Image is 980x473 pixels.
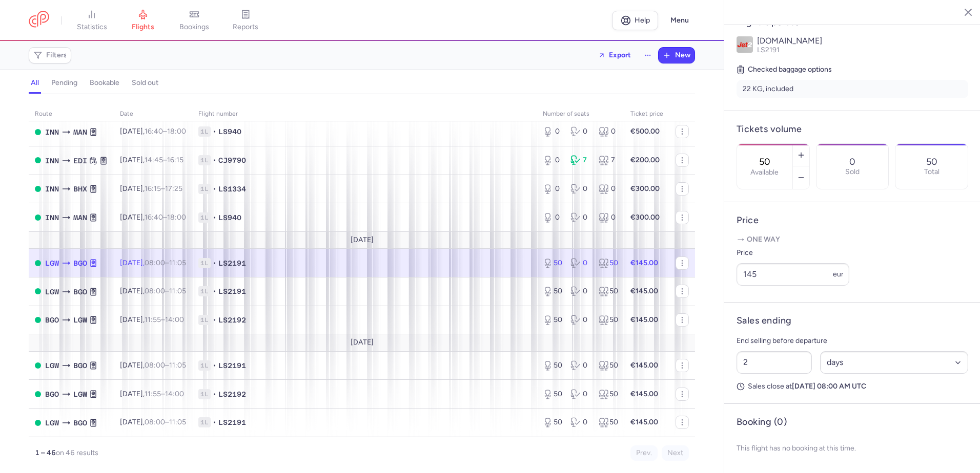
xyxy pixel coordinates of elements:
[737,351,812,374] input: ##
[45,257,59,269] span: LGW
[737,263,849,286] input: ---
[192,106,537,122] th: Flight number
[165,315,184,324] time: 14:00
[599,389,618,399] div: 50
[737,214,968,226] h4: Price
[35,448,56,457] strong: 1 – 46
[537,106,624,122] th: number of seats
[599,258,618,268] div: 50
[167,156,183,164] time: 16:15
[737,436,968,461] p: This flight has no booking at this time.
[120,127,186,136] span: [DATE],
[218,184,246,194] span: LS1334
[31,78,39,88] h4: all
[737,123,968,135] h4: Tickets volume
[543,155,562,165] div: 0
[117,9,169,32] a: flights
[599,360,618,371] div: 50
[145,259,186,267] span: –
[198,184,211,194] span: 1L
[145,213,186,222] span: –
[145,390,184,398] span: –
[169,418,186,426] time: 11:05
[73,360,87,371] span: BGO
[599,155,618,165] div: 7
[924,168,940,176] p: Total
[132,23,154,32] span: flights
[543,184,562,194] div: 0
[630,287,658,295] strong: €145.00
[73,183,87,195] span: BHX
[737,36,753,53] img: Jet2.com logo
[630,156,660,164] strong: €200.00
[570,184,590,194] div: 0
[845,168,860,176] p: Sold
[926,157,937,167] p: 50
[543,126,562,137] div: 0
[233,23,258,32] span: reports
[792,382,866,391] strong: [DATE] 08:00 AM UTC
[145,287,165,295] time: 08:00
[543,286,562,296] div: 50
[198,258,211,268] span: 1L
[45,286,59,297] span: LGW
[165,390,184,398] time: 14:00
[145,127,186,136] span: –
[90,78,119,88] h4: bookable
[849,157,855,167] p: 0
[624,106,669,122] th: Ticket price
[29,11,49,30] a: CitizenPlane red outlined logo
[737,315,791,327] h4: Sales ending
[73,417,87,428] span: BGO
[218,212,241,223] span: LS940
[543,360,562,371] div: 50
[213,315,216,325] span: •
[635,16,650,24] span: Help
[218,258,246,268] span: LS2191
[570,258,590,268] div: 0
[213,126,216,137] span: •
[145,315,184,324] span: –
[659,48,695,63] button: New
[145,361,186,370] span: –
[570,126,590,137] div: 0
[51,78,77,88] h4: pending
[132,78,158,88] h4: sold out
[664,11,695,30] button: Menu
[543,417,562,427] div: 50
[218,286,246,296] span: LS2191
[198,417,211,427] span: 1L
[120,315,184,324] span: [DATE],
[218,417,246,427] span: LS2191
[120,184,182,193] span: [DATE],
[120,390,184,398] span: [DATE],
[737,234,968,245] p: One way
[73,257,87,269] span: BGO
[145,127,163,136] time: 16:40
[737,80,968,98] li: 22 KG, included
[145,287,186,295] span: –
[45,360,59,371] span: LGW
[630,259,658,267] strong: €145.00
[46,51,67,59] span: Filters
[198,360,211,371] span: 1L
[218,389,246,399] span: LS2192
[165,184,182,193] time: 17:25
[543,315,562,325] div: 50
[169,361,186,370] time: 11:05
[599,126,618,137] div: 0
[612,11,658,30] a: Help
[570,286,590,296] div: 0
[351,338,374,347] span: [DATE]
[213,184,216,194] span: •
[609,51,631,59] span: Export
[757,36,968,46] p: [DOMAIN_NAME]
[145,156,163,164] time: 14:45
[145,213,163,222] time: 16:40
[213,417,216,427] span: •
[45,314,59,326] span: BGO
[145,315,161,324] time: 11:55
[73,314,87,326] span: LGW
[213,286,216,296] span: •
[120,213,186,222] span: [DATE],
